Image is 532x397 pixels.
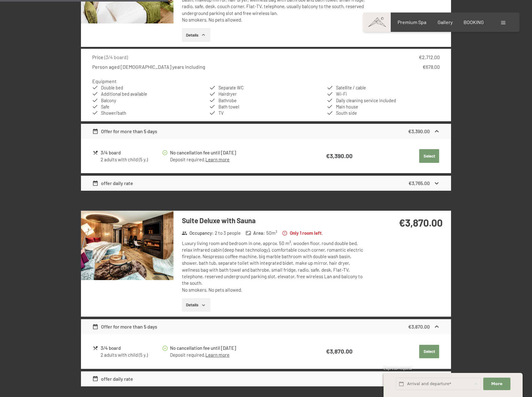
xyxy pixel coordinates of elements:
div: 2 adults with child (5 y.) [101,352,162,358]
span: Balcony [101,98,116,103]
div: Deposit required. [170,156,300,163]
span: Express request [384,366,412,371]
strong: €3,870.00 [399,217,443,229]
div: 3/4 board [101,149,162,156]
a: Learn more [205,352,229,358]
span: Double bed [101,85,123,90]
span: Hairdryer [218,91,237,97]
strong: €3,390.00 [408,128,430,134]
div: Price [92,54,128,61]
div: Offer for more than 5 days [92,128,158,135]
span: Main house [336,104,358,109]
span: ( 3/4 board ) [104,54,128,60]
span: TV [218,110,223,116]
span: Additional bed available [101,91,147,97]
h3: Suite Deluxe with Sauna [182,216,368,225]
strong: Occupancy : [182,230,213,236]
div: Luxury living room and bedroom in one, approx. 50 m², wooden floor, round double bed, relax infra... [182,240,368,293]
span: 50 m² [266,230,277,236]
div: offer daily rate [92,179,133,187]
a: Gallery [438,19,453,25]
strong: Area : [246,230,265,236]
span: Safe [101,104,109,109]
div: Deposit required. [170,352,300,358]
div: Offer for more than 5 days€3,390.00 [81,124,451,139]
span: South side [336,110,357,116]
a: Premium Spa [398,19,426,25]
a: BOOKING [464,19,484,25]
span: Satellite / cable [336,85,366,90]
div: offer daily rate€4,245.00 [81,371,451,386]
div: €2,712.00 [419,54,440,61]
a: Learn more [205,157,229,162]
div: No cancellation fee until [DATE] [170,149,300,156]
div: offer daily rate€3,765.00 [81,176,451,191]
span: Wi-Fi [336,91,347,97]
div: Person aged [DEMOGRAPHIC_DATA] years including [92,63,205,70]
div: offer daily rate [92,375,133,383]
img: mss_renderimg.php [81,211,173,280]
button: Select [419,149,439,163]
div: No cancellation fee until [DATE] [170,344,300,352]
strong: €3,390.00 [326,152,353,159]
button: Details [182,298,210,312]
strong: €3,870.00 [408,324,430,329]
div: Offer for more than 5 days [92,323,158,330]
span: Daily cleaning service included [336,98,396,103]
span: Bath towel [218,104,239,109]
strong: Only 1 room left. [282,230,323,236]
div: Offer for more than 5 days€3,870.00 [81,319,451,334]
div: €678.00 [423,63,440,70]
button: More [483,378,510,390]
strong: €3,765.00 [409,180,430,186]
strong: €3,870.00 [326,348,353,355]
span: Separate WC [218,85,244,90]
span: Bathrobe [218,98,237,103]
span: More [491,381,503,387]
span: 2 to 3 people [215,230,241,236]
div: 3/4 board [101,344,162,352]
span: Shower/bath [101,110,126,116]
div: 2 adults with child (5 y.) [101,156,162,163]
h4: Equipment [92,78,117,84]
button: Select [419,345,439,359]
button: Details [182,28,210,42]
